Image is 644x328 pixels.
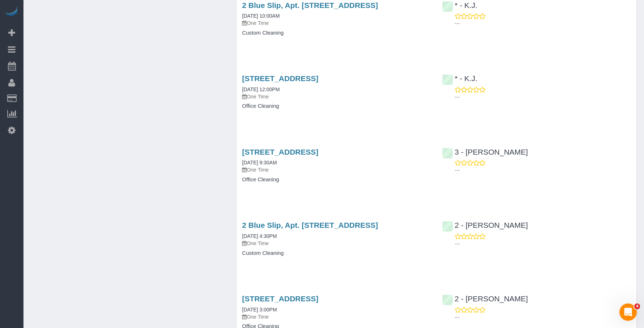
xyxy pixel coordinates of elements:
p: --- [455,314,631,321]
a: [DATE] 3:00PM [242,307,277,313]
p: One Time [242,93,431,100]
iframe: Intercom live chat [619,303,637,321]
p: --- [455,167,631,174]
p: --- [455,93,631,101]
p: One Time [242,166,431,173]
a: 3 - [PERSON_NAME] [442,148,528,156]
p: One Time [242,313,431,320]
a: [STREET_ADDRESS] [242,294,318,303]
a: 2 - [PERSON_NAME] [442,294,528,303]
a: * - K.J. [442,1,477,9]
a: [DATE] 12:00PM [242,87,280,92]
span: 4 [634,303,640,309]
a: [STREET_ADDRESS] [242,148,318,156]
a: [DATE] 4:30PM [242,233,277,239]
p: One Time [242,19,431,27]
h4: Office Cleaning [242,103,431,109]
p: One Time [242,240,431,247]
a: [DATE] 10:00AM [242,13,280,19]
h4: Custom Cleaning [242,250,431,256]
p: --- [455,240,631,247]
a: 2 Blue Slip, Apt. [STREET_ADDRESS] [242,1,378,9]
h4: Office Cleaning [242,177,431,183]
img: Automaid Logo [4,7,19,17]
a: 2 Blue Slip, Apt. [STREET_ADDRESS] [242,221,378,229]
a: 2 - [PERSON_NAME] [442,221,528,229]
p: --- [455,20,631,27]
a: * - K.J. [442,74,477,83]
a: [STREET_ADDRESS] [242,74,318,83]
h4: Custom Cleaning [242,30,431,36]
a: [DATE] 9:30AM [242,160,277,165]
